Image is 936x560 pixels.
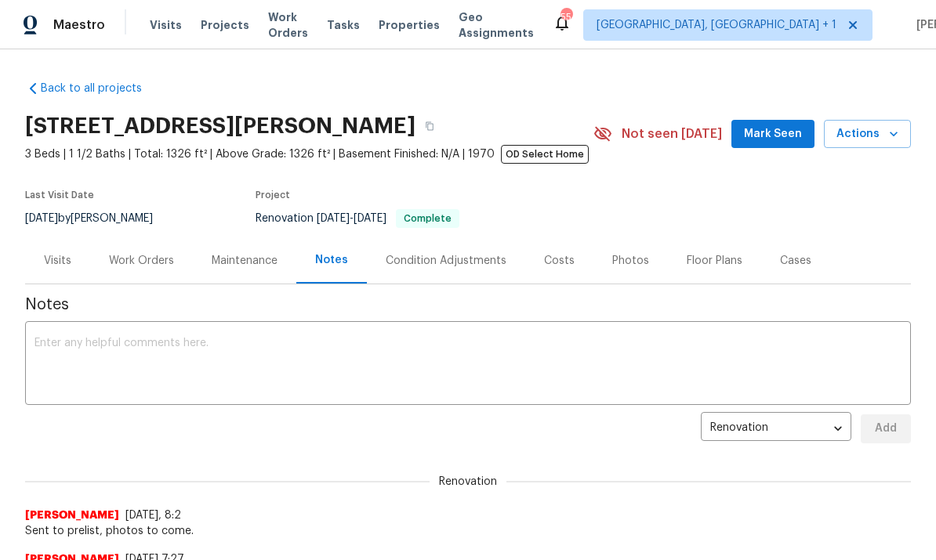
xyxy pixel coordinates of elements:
[544,253,575,269] div: Costs
[25,508,119,523] span: [PERSON_NAME]
[597,17,836,33] span: [GEOGRAPHIC_DATA], [GEOGRAPHIC_DATA] + 1
[701,410,851,448] div: Renovation
[44,253,71,269] div: Visits
[430,474,506,490] span: Renovation
[824,120,911,149] button: Actions
[25,146,593,162] span: 3 Beds | 1 1/2 Baths | Total: 1326 ft² | Above Grade: 1326 ft² | Basement Finished: N/A | 1970
[109,253,174,269] div: Work Orders
[268,9,308,41] span: Work Orders
[212,253,278,269] div: Maintenance
[501,145,589,164] span: OD Select Home
[317,213,350,224] span: [DATE]
[731,120,814,149] button: Mark Seen
[256,213,459,224] span: Renovation
[836,125,898,144] span: Actions
[25,81,176,96] a: Back to all projects
[379,17,440,33] span: Properties
[622,126,722,142] span: Not seen [DATE]
[25,118,415,134] h2: [STREET_ADDRESS][PERSON_NAME]
[415,112,444,140] button: Copy Address
[53,17,105,33] span: Maestro
[25,209,172,228] div: by [PERSON_NAME]
[327,20,360,31] span: Tasks
[201,17,249,33] span: Projects
[561,9,571,25] div: 55
[744,125,802,144] span: Mark Seen
[25,213,58,224] span: [DATE]
[25,297,911,313] span: Notes
[459,9,534,41] span: Geo Assignments
[612,253,649,269] div: Photos
[150,17,182,33] span: Visits
[687,253,742,269] div: Floor Plans
[386,253,506,269] div: Condition Adjustments
[317,213,386,224] span: -
[25,523,911,539] span: Sent to prelist, photos to come.
[397,214,458,223] span: Complete
[25,190,94,200] span: Last Visit Date
[256,190,290,200] span: Project
[780,253,811,269] div: Cases
[315,252,348,268] div: Notes
[125,510,181,521] span: [DATE], 8:2
[354,213,386,224] span: [DATE]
